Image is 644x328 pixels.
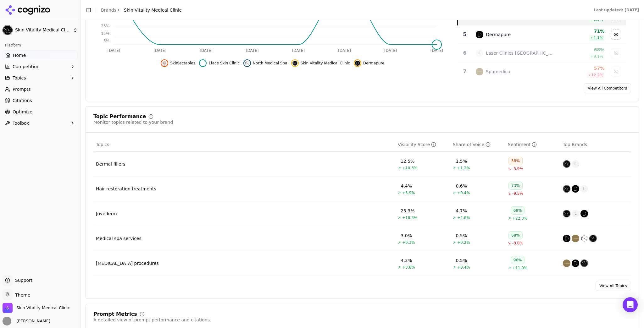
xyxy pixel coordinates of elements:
[13,86,31,92] span: Prompts
[453,240,456,245] span: ↗
[580,260,588,267] img: skin vitality medical clinic
[402,215,417,220] span: +16.3%
[458,25,626,44] tr: 5dermapureDermapure71%1.1%Hide dermapure data
[398,215,401,220] span: ↗
[486,68,510,75] div: Spamedica
[456,232,467,239] div: 0.5%
[354,59,385,67] button: Hide dermapure data
[93,138,631,276] div: Data table
[594,36,603,41] span: 1.1 %
[124,7,182,13] span: Skin Vitality Medical Clinic
[96,235,142,242] a: Medical spa services
[402,166,417,171] span: +10.3%
[200,48,213,53] tspan: [DATE]
[563,210,570,217] img: skin vitality medical clinic
[3,50,78,60] a: Home
[3,118,78,128] button: Toolbox
[486,31,511,38] div: Dermapure
[596,281,631,291] a: View All Topics
[508,166,511,171] span: ↘
[93,317,210,323] div: A detailed view of prompt performance and citations
[457,166,470,171] span: +1.2%
[456,208,467,214] div: 4.7%
[101,8,116,13] a: Brands
[355,61,360,66] img: dermapure
[580,185,588,193] span: L
[589,235,597,242] img: skin vitality medical clinic
[13,75,26,81] span: Topics
[13,120,29,126] span: Toolbox
[96,186,156,192] div: Hair restoration treatments
[460,31,469,38] div: 5
[457,265,470,270] span: +0.4%
[572,160,579,168] span: L
[161,59,195,67] button: Hide skinjectables data
[508,182,523,190] div: 73%
[457,240,470,245] span: +0.2%
[476,31,483,38] img: dermapure
[563,260,570,267] img: spamedica
[3,40,78,50] div: Platform
[476,49,483,57] span: L
[460,68,469,75] div: 7
[457,190,470,195] span: +0.4%
[292,48,305,53] tspan: [DATE]
[450,138,505,152] th: shareOfVoice
[3,317,50,325] button: Open user button
[170,61,195,66] span: Skinjectables
[401,158,414,164] div: 12.5%
[580,235,588,242] img: north medical spa
[508,157,523,165] div: 58%
[560,138,631,152] th: Top Brands
[245,61,250,66] img: north medical spa
[563,160,570,168] img: skin vitality medical clinic
[453,265,456,270] span: ↗
[14,318,50,324] span: [PERSON_NAME]
[511,256,525,264] div: 96%
[153,48,166,53] tspan: [DATE]
[93,312,137,317] div: Prompt Metrics
[512,191,523,196] span: -9.5%
[103,39,109,43] tspan: 5%
[572,235,579,242] img: spamedica
[13,292,30,298] span: Theme
[363,61,385,66] span: Dermapure
[505,138,560,152] th: sentiment
[512,216,527,221] span: +22.3%
[3,317,11,325] img: Sam Walker
[398,141,436,148] div: Visibility Score
[401,208,414,214] div: 25.3%
[508,231,523,239] div: 68%
[453,190,456,195] span: ↗
[292,61,297,66] img: skin vitality medical clinic
[96,161,125,167] a: Dermal fillers
[101,7,182,13] nav: breadcrumb
[101,24,109,28] tspan: 25%
[430,48,443,53] tspan: [DATE]
[3,303,70,313] button: Open organization switcher
[460,49,469,57] div: 6
[253,61,287,66] span: North Medical Spa
[243,59,287,67] button: Hide north medical spa data
[508,191,511,196] span: ↘
[3,303,13,313] img: Skin Vitality Medical Clinic
[301,61,350,66] span: Skin Vitality Medical Clinic
[594,54,603,59] span: 9.1 %
[398,190,401,195] span: ↗
[563,235,570,242] img: dermapure
[101,16,109,21] tspan: 35%
[338,48,351,53] tspan: [DATE]
[458,63,626,81] tr: 7spamedicaSpamedica57%12.2%Show spamedica data
[560,28,604,34] div: 71%
[15,27,70,33] span: Skin Vitality Medical Clinic
[453,141,491,148] div: Share of Voice
[3,73,78,83] button: Topics
[453,215,456,220] span: ↗
[401,257,412,264] div: 4.3%
[108,48,120,53] tspan: [DATE]
[398,265,401,270] span: ↗
[456,183,467,189] div: 0.6%
[572,210,579,217] span: L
